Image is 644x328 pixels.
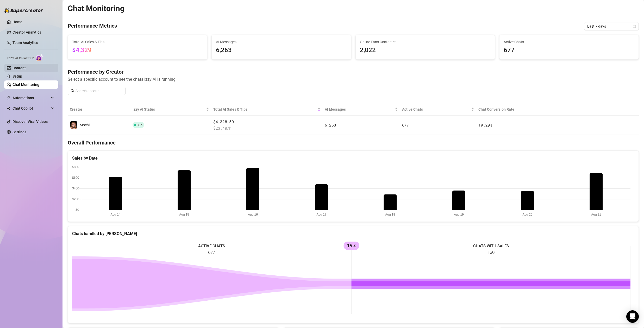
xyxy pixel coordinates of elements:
[80,123,90,127] span: Mochi
[12,130,26,134] a: Settings
[68,4,124,14] h2: Chat Monitoring
[68,22,117,30] h4: Performance Metrics
[325,106,394,112] span: AI Messages
[130,103,211,116] th: Izzy AI Status
[4,8,43,13] img: logo-BBDzfeDw.svg
[504,39,634,45] span: Active Chats
[68,139,639,146] h4: Overall Performance
[325,122,336,128] span: 6,263
[216,39,347,45] span: AI Messages
[72,230,634,237] div: Chats handled by [PERSON_NAME]
[626,310,639,323] div: Open Intercom Messenger
[478,122,492,128] span: 19.20 %
[68,76,639,83] span: Select a specific account to see the chats Izzy AI is running.
[216,45,347,55] span: 6,263
[360,39,491,45] span: Online Fans Contacted
[7,106,10,110] img: Chat Copilot
[133,106,205,112] span: Izzy AI Status
[587,22,636,30] span: Last 7 days
[12,83,39,87] a: Chat Monitoring
[12,104,49,112] span: Chat Copilot
[402,106,470,112] span: Active Chats
[12,119,48,124] a: Discover Viral Videos
[633,25,636,28] span: calendar
[360,45,491,55] span: 2,022
[402,122,409,128] span: 677
[72,39,203,45] span: Total AI Sales & Tips
[7,56,34,61] span: Izzy AI Chatter
[12,41,38,45] a: Team Analytics
[213,125,321,131] span: $ 23.40 /h
[72,155,634,161] div: Sales by Date
[76,88,122,94] input: Search account...
[70,121,77,129] img: Mochi
[36,54,44,61] img: AI Chatter
[12,94,49,102] span: Automations
[213,106,316,112] span: Total AI Sales & Tips
[12,28,54,36] a: Creator Analytics
[211,103,323,116] th: Total AI Sales & Tips
[68,68,639,75] h4: Performance by Creator
[323,103,400,116] th: AI Messages
[138,123,142,127] span: On
[7,96,11,100] span: thunderbolt
[68,103,130,116] th: Creator
[400,103,477,116] th: Active Chats
[504,45,634,55] span: 677
[12,74,22,78] a: Setup
[71,89,74,93] span: search
[72,46,92,54] span: $4,329
[213,119,321,125] span: $4,328.50
[476,103,582,116] th: Chat Conversion Rate
[12,20,22,24] a: Home
[12,66,26,70] a: Content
